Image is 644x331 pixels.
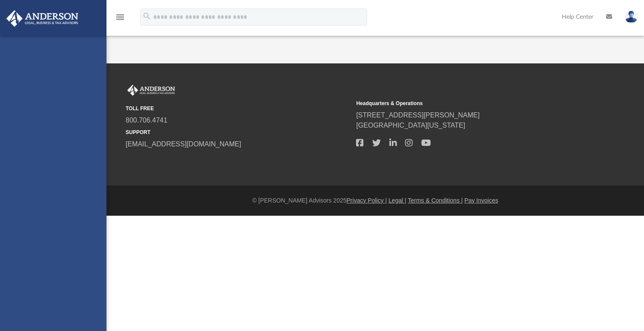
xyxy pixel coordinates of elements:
[126,117,167,124] a: 800.706.4741
[142,11,152,21] i: search
[388,197,406,204] a: Legal |
[126,140,241,148] a: [EMAIL_ADDRESS][DOMAIN_NAME]
[625,11,638,23] img: User Pic
[356,100,581,107] small: Headquarters & Operations
[356,111,480,119] a: [STREET_ADDRESS][PERSON_NAME]
[126,85,177,96] img: Anderson Advisors Platinum Portal
[115,12,125,22] i: menu
[408,197,463,204] a: Terms & Conditions |
[4,10,81,27] img: Anderson Advisors Platinum Portal
[347,197,387,204] a: Privacy Policy |
[356,122,465,129] a: [GEOGRAPHIC_DATA][US_STATE]
[464,197,498,204] a: Pay Invoices
[126,105,350,112] small: TOLL FREE
[126,128,350,136] small: SUPPORT
[106,196,644,205] div: © [PERSON_NAME] Advisors 2025
[115,16,125,22] a: menu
